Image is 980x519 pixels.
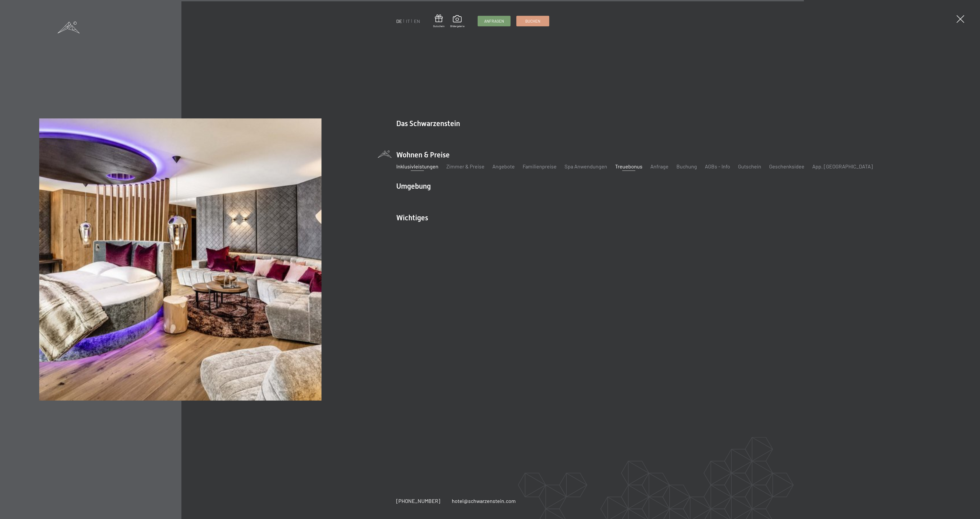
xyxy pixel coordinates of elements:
[396,498,440,504] span: [PHONE_NUMBER]
[433,24,444,28] span: Gutschein
[812,163,873,169] a: App. [GEOGRAPHIC_DATA]
[396,497,440,505] a: [PHONE_NUMBER]
[738,163,761,169] a: Gutschein
[769,163,804,169] a: Geschenksidee
[396,18,402,24] a: DE
[517,16,549,26] a: Buchen
[450,15,464,28] a: Bildergalerie
[484,18,504,24] span: Anfragen
[676,163,697,169] a: Buchung
[39,118,321,401] img: Im Top-Hotel in Südtirol all inclusive urlauben
[446,163,484,169] a: Zimmer & Preise
[525,18,540,24] span: Buchen
[433,14,444,28] a: Gutschein
[396,163,438,169] a: Inklusivleistungen
[406,18,410,24] a: IT
[705,163,730,169] a: AGBs - Info
[450,24,464,28] span: Bildergalerie
[565,163,607,169] a: Spa Anwendungen
[615,163,642,169] a: Treuebonus
[650,163,669,169] a: Anfrage
[452,497,516,505] a: hotel@schwarzenstein.com
[492,163,515,169] a: Angebote
[478,16,510,26] a: Anfragen
[523,163,557,169] a: Familienpreise
[414,18,420,24] a: EN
